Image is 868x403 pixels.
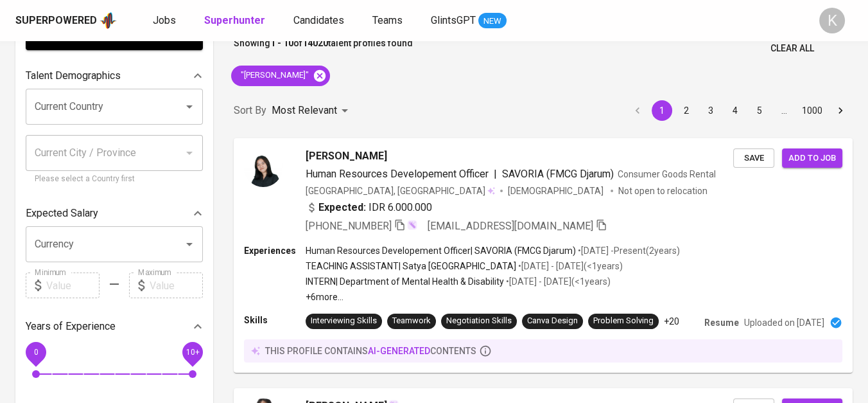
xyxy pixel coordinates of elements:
p: TEACHING ASSISTANT | Satya [GEOGRAPHIC_DATA] [306,260,516,273]
nav: pagination navigation [625,100,853,121]
p: this profile contains contents [265,345,476,357]
span: [PHONE_NUMBER] [306,220,392,232]
span: Save [740,151,768,166]
div: Negotiation Skills [446,315,512,327]
button: Go to next page [830,100,851,121]
p: Please select a Country first [35,173,194,186]
div: Canva Design [527,315,578,327]
p: Talent Demographics [26,68,121,84]
button: Go to page 2 [676,100,697,121]
span: Human Resources Developement Officer [306,168,489,180]
b: 14020 [302,38,328,48]
p: • [DATE] - [DATE] ( <1 years ) [516,260,623,273]
p: Human Resources Developement Officer | SAVORIA (FMCG Djarum) [306,244,576,257]
span: Candidates [293,14,344,26]
button: Open [180,98,198,116]
button: Go to page 1000 [798,100,826,121]
span: "[PERSON_NAME]" [231,69,317,82]
a: Jobs [153,13,178,29]
span: Teams [372,14,403,26]
span: Consumer Goods Rental [618,169,716,179]
span: SAVORIA (FMCG Djarum) [502,168,614,180]
span: Clear All [770,40,814,57]
p: • [DATE] - [DATE] ( <1 years ) [504,275,611,288]
div: Superpowered [15,13,97,28]
div: K [819,8,845,33]
span: [EMAIL_ADDRESS][DOMAIN_NAME] [428,220,593,232]
p: Showing of talent profiles found [234,37,413,60]
p: Uploaded on [DATE] [744,316,824,329]
b: 1 - 10 [270,38,293,48]
p: Sort By [234,103,266,118]
span: AI-generated [368,346,430,356]
img: c389c4e82ec5f48da12170a38430876b.jpg [244,148,282,187]
div: "[PERSON_NAME]" [231,66,330,86]
span: [PERSON_NAME] [306,148,387,164]
button: Add to job [782,148,842,168]
p: • [DATE] - Present ( 2 years ) [576,244,680,257]
a: GlintsGPT NEW [431,13,507,29]
p: Expected Salary [26,206,98,221]
a: Superpoweredapp logo [15,11,117,30]
div: Expected Salary [26,201,203,226]
div: Talent Demographics [26,63,203,89]
img: magic_wand.svg [407,220,417,230]
div: Most Relevant [272,99,352,123]
div: Problem Solving [593,315,654,327]
button: Go to page 5 [749,100,770,121]
p: +6 more ... [306,291,680,303]
div: IDR 6.000.000 [306,200,432,215]
a: Superhunter [204,13,268,29]
b: Expected: [318,200,366,215]
button: page 1 [652,100,672,121]
input: Value [46,273,100,298]
p: Skills [244,314,306,327]
img: app logo [100,11,117,30]
input: Value [150,273,203,298]
a: Candidates [293,13,347,29]
div: … [774,104,794,117]
span: Jobs [153,14,176,26]
div: [GEOGRAPHIC_DATA], [GEOGRAPHIC_DATA] [306,184,495,197]
span: GlintsGPT [431,14,476,26]
button: Open [180,235,198,253]
span: 0 [33,348,38,357]
button: Save [733,148,774,168]
button: Go to page 3 [700,100,721,121]
div: Teamwork [392,315,431,327]
p: INTERN | Department of Mental Health & Disability [306,275,504,288]
span: [DEMOGRAPHIC_DATA] [508,184,605,197]
button: Clear All [765,37,819,60]
p: +20 [664,315,679,328]
span: | [494,166,497,182]
div: Years of Experience [26,314,203,339]
button: Go to page 4 [725,100,745,121]
b: Superhunter [204,14,265,26]
p: Resume [704,316,739,329]
p: Experiences [244,244,306,257]
span: NEW [478,15,507,28]
span: Add to job [788,151,836,166]
div: Interviewing Skills [311,315,377,327]
p: Most Relevant [272,103,337,118]
p: Not open to relocation [618,184,707,197]
a: [PERSON_NAME]Human Resources Developement Officer|SAVORIA (FMCG Djarum)Consumer Goods Rental[GEOG... [234,138,853,373]
p: Years of Experience [26,319,116,334]
span: 10+ [186,348,199,357]
a: Teams [372,13,405,29]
